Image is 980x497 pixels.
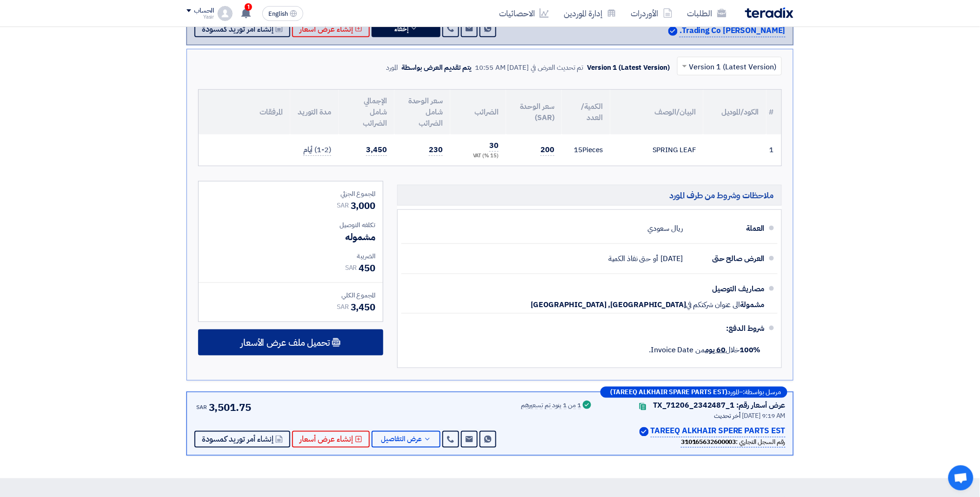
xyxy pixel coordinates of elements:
[767,134,781,166] td: 1
[194,7,214,15] div: الحساب
[668,27,678,36] img: Verified Account
[651,425,786,438] p: TAREEQ ALKHAIR SPERE PARTS EST
[506,90,562,134] th: سعر الوحدة (SAR)
[600,387,787,398] div: –
[245,3,252,11] span: 1
[292,431,370,448] button: إنشاء عرض أسعار
[345,230,375,244] span: مشموله
[206,290,375,300] div: المجموع الكلي
[209,400,251,415] span: 3,501.75
[948,465,973,490] a: Open chat
[587,62,670,73] div: Version 1 (Latest Version)
[492,2,556,24] a: الاحصائيات
[618,145,696,155] div: SPRING LEAF
[206,189,375,199] div: المجموع الجزئي
[653,400,786,411] div: عرض أسعار رقم: TX_71206_2342487_1
[458,152,499,160] div: (15 %) VAT
[740,344,761,356] strong: 100%
[345,263,357,273] span: SAR
[556,2,624,24] a: إدارة الموردين
[196,403,207,411] span: SAR
[562,134,610,166] td: Pieces
[394,26,408,33] span: إخفاء
[303,144,331,156] span: (1-2) أيام
[703,90,767,134] th: الكود/الموديل
[714,411,740,421] span: أخر تحديث
[767,90,781,134] th: #
[653,254,659,263] span: أو
[401,62,472,73] div: يتم تقديم العرض بواسطة
[610,389,728,396] b: (TAREEQ ALKHAIR SPARE PARTS EST)
[745,7,793,18] img: Teradix logo
[608,254,651,263] span: حتى نفاذ الكمية
[194,431,290,448] button: إنشاء أمر توريد كمسودة
[351,300,376,314] span: 3,450
[743,389,781,396] span: مرسل بواسطة:
[661,254,683,263] span: [DATE]
[680,2,734,24] a: الطلبات
[610,90,703,134] th: البيان/الوصف
[648,220,683,237] div: ريال سعودي
[416,317,765,340] div: شروط الدفع:
[240,338,330,347] span: تحميل ملف عرض الأسعار
[690,278,765,300] div: مصاريف التوصيل
[268,11,288,17] span: English
[562,90,610,134] th: الكمية/العدد
[681,437,786,448] div: رقم السجل التجاري :
[540,144,554,156] span: 200
[574,145,583,155] span: 15
[199,90,290,134] th: المرفقات
[742,411,786,421] span: [DATE] 9:19 AM
[337,302,349,312] span: SAR
[624,2,680,24] a: الأوردرات
[489,140,499,152] span: 30
[397,185,782,206] h5: ملاحظات وشروط من طرف المورد
[262,6,303,21] button: English
[429,144,443,156] span: 230
[187,14,214,20] div: Yasir
[649,344,761,356] span: خلال من Invoice Date.
[728,389,740,396] span: المورد
[681,437,736,447] b: 310165632600003
[292,20,370,37] button: إنشاء عرض أسعار
[300,26,353,33] span: إنشاء عرض أسعار
[686,300,740,309] span: الى عنوان شركتكم في
[206,251,375,261] div: الضريبة
[640,427,649,437] img: Verified Account
[218,6,233,21] img: profile_test.png
[475,62,584,73] div: تم تحديث العرض في [DATE] 10:55 AM
[740,300,765,309] span: مشمولة
[372,20,440,37] button: إخفاء
[705,344,726,356] u: 60 يوم
[339,90,394,134] th: الإجمالي شامل الضرائب
[359,261,376,275] span: 450
[300,436,353,443] span: إنشاء عرض أسعار
[521,402,581,410] div: 1 من 1 بنود تم تسعيرهم
[381,436,422,443] span: عرض التفاصيل
[531,300,686,309] span: [GEOGRAPHIC_DATA], [GEOGRAPHIC_DATA]
[290,90,339,134] th: مدة التوريد
[202,436,273,443] span: إنشاء أمر توريد كمسودة
[690,248,765,270] div: العرض صالح حتى
[202,26,273,33] span: إنشاء أمر توريد كمسودة
[690,217,765,240] div: العملة
[206,220,375,230] div: تكلفه التوصيل
[680,25,786,37] p: [PERSON_NAME] Trading Co.
[366,144,387,156] span: 3,450
[386,62,398,73] div: المورد
[394,90,450,134] th: سعر الوحدة شامل الضرائب
[351,199,376,213] span: 3,000
[337,201,349,210] span: SAR
[372,431,440,448] button: عرض التفاصيل
[194,20,290,37] button: إنشاء أمر توريد كمسودة
[450,90,506,134] th: الضرائب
